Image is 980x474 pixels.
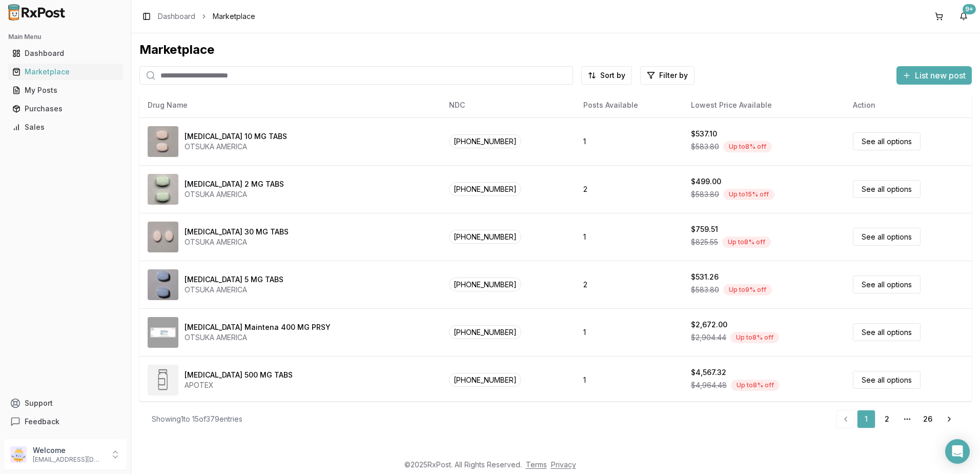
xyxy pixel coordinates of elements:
[148,269,178,300] img: Abilify 5 MG TABS
[185,322,331,332] div: [MEDICAL_DATA] Maintena 400 MG PRSY
[4,64,127,80] button: Marketplace
[4,4,70,21] img: RxPost Logo
[148,365,178,396] img: Abiraterone Acetate 500 MG TABS
[148,222,178,252] img: Abilify 30 MG TABS
[33,456,104,464] p: [EMAIL_ADDRESS][DOMAIN_NAME]
[4,101,127,117] button: Purchases
[877,410,896,428] a: 2
[915,69,966,82] span: List new post
[148,317,178,348] img: Abilify Maintena 400 MG PRSY
[691,272,719,282] div: $531.26
[25,417,59,427] span: Feedback
[581,66,632,85] button: Sort by
[449,230,521,244] span: [PHONE_NUMBER]
[691,380,727,390] span: $4,964.48
[575,93,683,117] th: Posts Available
[12,67,118,77] div: Marketplace
[185,274,283,285] div: [MEDICAL_DATA] 5 MG TABS
[723,141,772,152] div: Up to 8 % off
[148,174,178,205] img: Abilify 2 MG TABS
[185,285,283,295] div: OTSUKA AMERICA
[12,122,118,132] div: Sales
[575,308,683,356] td: 1
[449,325,521,339] span: [PHONE_NUMBER]
[185,131,287,142] div: [MEDICAL_DATA] 10 MG TABS
[691,224,718,234] div: $759.51
[731,380,780,391] div: Up to 8 % off
[691,189,719,200] span: $583.80
[526,460,547,469] a: Terms
[185,370,293,380] div: [MEDICAL_DATA] 500 MG TABS
[12,104,118,114] div: Purchases
[575,213,683,261] td: 1
[575,165,683,213] td: 2
[853,180,921,198] a: See all options
[4,82,127,98] button: My Posts
[845,93,972,117] th: Action
[853,323,921,341] a: See all options
[691,237,718,247] span: $825.55
[551,460,576,469] a: Privacy
[158,11,195,22] a: Dashboard
[730,332,779,343] div: Up to 8 % off
[185,179,284,189] div: [MEDICAL_DATA] 2 MG TABS
[12,48,118,58] div: Dashboard
[213,11,255,22] span: Marketplace
[853,228,921,246] a: See all options
[152,414,242,424] div: Showing 1 to 15 of 379 entries
[640,66,695,85] button: Filter by
[185,332,331,343] div: OTSUKA AMERICA
[575,261,683,308] td: 2
[139,93,441,117] th: Drug Name
[575,356,683,404] td: 1
[691,285,719,295] span: $583.80
[8,100,122,118] a: Purchases
[449,373,521,387] span: [PHONE_NUMBER]
[185,142,287,152] div: OTSUKA AMERICA
[691,142,719,152] span: $583.80
[185,227,289,237] div: [MEDICAL_DATA] 30 MG TABS
[691,176,721,187] div: $499.00
[691,367,726,378] div: $4,567.32
[4,119,127,135] button: Sales
[691,320,727,330] div: $2,672.00
[4,412,127,431] button: Feedback
[10,446,27,463] img: User avatar
[945,439,970,464] div: Open Intercom Messenger
[139,42,972,58] div: Marketplace
[939,410,959,428] a: Go to next page
[896,66,972,85] button: List new post
[691,332,726,343] span: $2,904.44
[963,4,976,14] div: 9+
[8,44,122,63] a: Dashboard
[691,129,717,139] div: $537.10
[185,189,284,200] div: OTSUKA AMERICA
[33,445,104,456] p: Welcome
[918,410,937,428] a: 26
[600,70,625,81] span: Sort by
[12,85,118,95] div: My Posts
[723,189,774,200] div: Up to 15 % off
[4,45,127,62] button: Dashboard
[449,134,521,148] span: [PHONE_NUMBER]
[185,380,293,390] div: APOTEX
[836,410,959,428] nav: pagination
[853,275,921,293] a: See all options
[8,63,122,81] a: Marketplace
[449,182,521,196] span: [PHONE_NUMBER]
[896,71,972,82] a: List new post
[723,284,772,295] div: Up to 9 % off
[722,236,771,248] div: Up to 8 % off
[148,126,178,157] img: Abilify 10 MG TABS
[853,371,921,389] a: See all options
[659,70,688,81] span: Filter by
[857,410,875,428] a: 1
[441,93,575,117] th: NDC
[8,33,122,41] h2: Main Menu
[4,394,127,412] button: Support
[158,11,255,22] nav: breadcrumb
[185,237,289,247] div: OTSUKA AMERICA
[955,8,972,25] button: 9+
[449,278,521,291] span: [PHONE_NUMBER]
[8,118,122,136] a: Sales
